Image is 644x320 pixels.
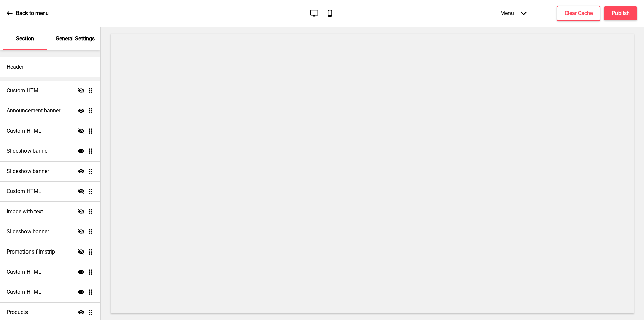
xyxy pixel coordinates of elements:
h4: Custom HTML [7,188,41,195]
button: Publish [604,6,637,20]
a: Back to menu [7,4,49,22]
h4: Slideshow banner [7,228,49,235]
h4: Custom HTML [7,87,41,94]
h4: Custom HTML [7,268,41,276]
h4: Promotions filmstrip [7,248,55,256]
h4: Clear Cache [565,10,593,17]
p: Section [16,35,34,42]
h4: Announcement banner [7,107,60,115]
h4: Publish [612,10,630,17]
h4: Custom HTML [7,288,41,296]
button: Clear Cache [557,6,600,21]
h4: Image with text [7,208,43,215]
h4: Custom HTML [7,127,41,135]
h4: Header [7,63,23,71]
p: Back to menu [16,10,49,17]
div: Menu [494,3,533,23]
h4: Products [7,309,28,316]
h4: Slideshow banner [7,147,49,155]
p: General Settings [56,35,95,42]
h4: Slideshow banner [7,168,49,175]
